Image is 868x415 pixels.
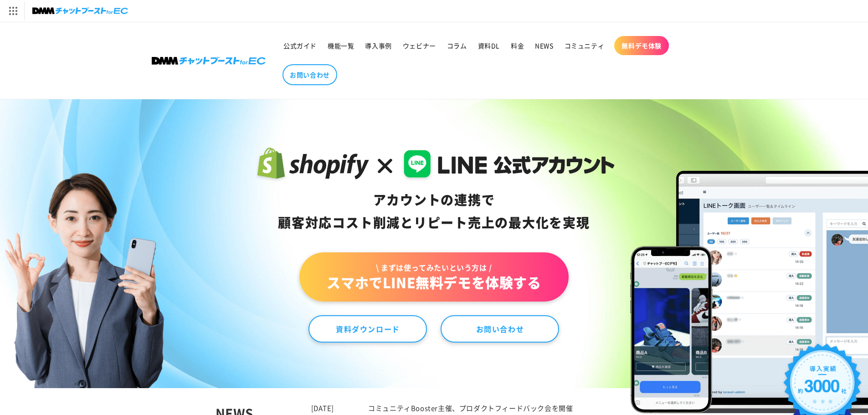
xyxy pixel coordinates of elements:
[403,41,436,50] span: ウェビナー
[328,41,354,50] span: 機能一覧
[529,36,559,55] a: NEWS
[152,57,266,65] img: 株式会社DMM Boost
[1,1,24,20] img: サービス
[299,252,568,302] a: \ まずは使ってみたいという方は /スマホでLINE無料デモを体験する
[565,41,605,50] span: コミュニティ
[253,189,615,234] div: アカウントの連携で 顧客対応コスト削減と リピート売上の 最大化を実現
[559,36,610,55] a: コミュニティ
[478,41,500,50] span: 資料DL
[32,5,128,17] img: チャットブーストforEC
[278,36,322,55] a: 公式ガイド
[621,41,662,50] span: 無料デモ体験
[283,41,317,50] span: 公式ガイド
[535,41,553,50] span: NEWS
[441,315,559,343] a: お問い合わせ
[614,36,669,55] a: 無料デモ体験
[322,36,360,55] a: 機能一覧
[360,36,397,55] a: 導入事例
[327,262,541,272] span: \ まずは使ってみたいという方は /
[473,36,505,55] a: 資料DL
[368,403,573,413] a: コミュニティBooster主催、プロダクトフィードバック会を開催
[397,36,442,55] a: ウェビナー
[505,36,529,55] a: 料金
[511,41,524,50] span: 料金
[442,36,473,55] a: コラム
[311,403,334,413] time: [DATE]
[365,41,391,50] span: 導入事例
[290,71,330,79] span: お問い合わせ
[447,41,467,50] span: コラム
[282,64,337,85] a: お問い合わせ
[308,315,427,343] a: 資料ダウンロード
